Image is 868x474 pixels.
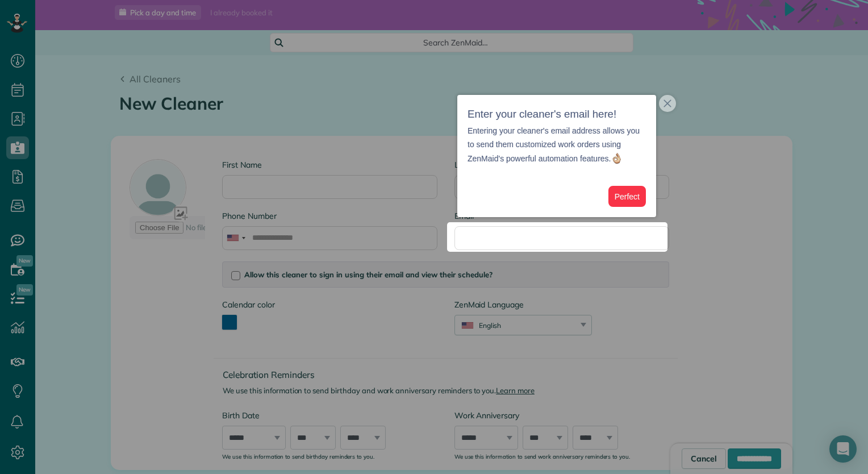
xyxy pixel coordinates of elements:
p: Entering your cleaner's email address allows you to send them customized work orders using ZenMai... [468,124,646,166]
div: Enter your cleaner&amp;#39;s email here!Entering your cleaner&amp;#39;s email address allows you ... [457,95,656,217]
button: close, [659,95,676,112]
img: :ok_hand: [611,152,623,164]
button: Perfect [608,186,646,207]
h3: Enter your cleaner's email here! [468,105,646,124]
